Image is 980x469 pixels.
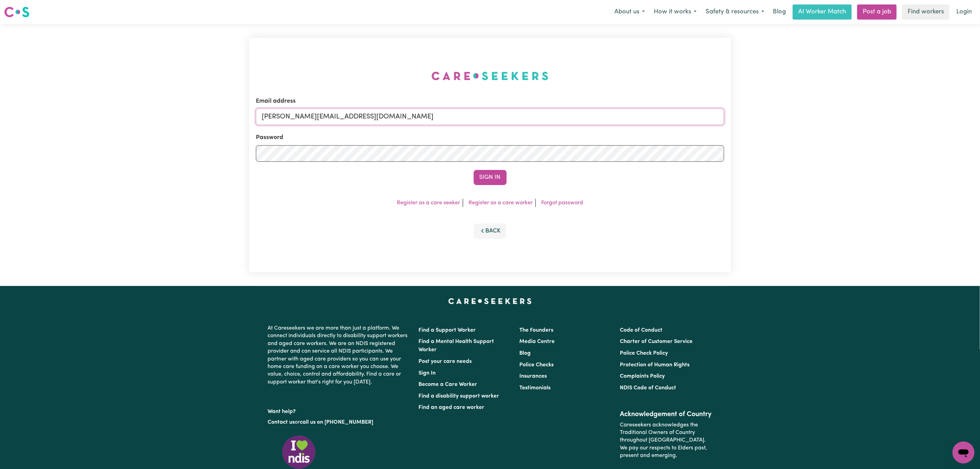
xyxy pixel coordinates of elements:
[620,351,668,356] a: Police Check Policy
[953,442,975,464] iframe: Button to launch messaging window, conversation in progress
[474,224,507,239] button: Back
[4,4,29,20] a: Careseekers logo
[448,298,532,304] a: Careseekers home page
[268,322,411,389] p: At Careseekers we are more than just a platform. We connect individuals directly to disability su...
[419,393,499,399] a: Find a disability support worker
[620,339,693,344] a: Charter of Customer Service
[4,6,29,18] img: Careseekers logo
[256,97,296,106] label: Email address
[620,385,676,391] a: NDIS Code of Conduct
[268,420,295,425] a: Contact us
[519,374,547,379] a: Insurances
[610,5,649,19] button: About us
[419,382,477,387] a: Become a Care Worker
[268,416,411,429] p: or
[649,5,701,19] button: How it works
[857,4,897,20] a: Post a job
[419,370,436,376] a: Sign In
[419,405,485,410] a: Find an aged care worker
[469,200,533,206] a: Register as a care worker
[256,133,283,142] label: Password
[620,362,689,368] a: Protection of Human Rights
[419,339,494,353] a: Find a Mental Health Support Worker
[701,5,769,19] button: Safety & resources
[419,328,476,333] a: Find a Support Worker
[519,328,553,333] a: The Founders
[397,200,460,206] a: Register as a care seeker
[620,374,665,379] a: Complaints Policy
[519,339,555,344] a: Media Centre
[256,108,724,125] input: Email address
[952,4,976,20] a: Login
[620,419,712,462] p: Careseekers acknowledges the Traditional Owners of Country throughout [GEOGRAPHIC_DATA]. We pay o...
[793,4,852,20] a: AI Worker Match
[300,420,374,425] a: call us on [PHONE_NUMBER]
[519,351,531,356] a: Blog
[620,328,662,333] a: Code of Conduct
[474,170,507,185] button: Sign In
[519,362,554,368] a: Police Checks
[268,405,411,415] p: Want help?
[541,200,583,206] a: Forgot password
[419,359,472,364] a: Post your care needs
[620,410,712,419] h2: Acknowledgement of Country
[769,4,790,20] a: Blog
[519,385,551,391] a: Testimonials
[902,4,949,20] a: Find workers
